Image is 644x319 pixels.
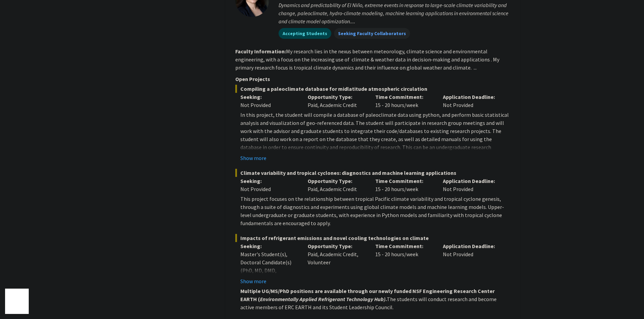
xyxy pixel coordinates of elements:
[240,185,298,193] div: Not Provided
[240,154,266,162] button: Show more
[303,177,370,193] div: Paid, Academic Credit
[235,48,286,55] b: Faculty Information:
[240,288,495,302] strong: Multiple UG/MS/PhD positions are available through our newly funded NSF Engineering Research Cent...
[240,277,266,285] button: Show more
[375,177,433,185] p: Time Commitment:
[235,48,499,71] fg-read-more: My research lies in the nexus between meteorology, climate science and environmental engineering,...
[375,93,433,101] p: Time Commitment:
[308,242,365,250] p: Opportunity Type:
[334,28,410,39] mat-chip: Seeking Faculty Collaborators
[443,93,500,101] p: Application Deadline:
[235,169,510,177] span: Climate variability and tropical cyclones: diagnostics and machine learning applications
[370,93,438,109] div: 15 - 20 hours/week
[240,101,298,109] div: Not Provided
[235,75,510,83] p: Open Projects
[240,177,298,185] p: Seeking:
[279,1,510,25] div: Dynamics and predictability of El Niño, extreme events in response to large-scale climate variabi...
[240,195,510,227] p: This project focuses on the relationship between tropical Pacific climate variability and tropica...
[240,250,298,307] div: Master's Student(s), Doctoral Candidate(s) (PhD, MD, DMD, PharmD, etc.), Postdoctoral Researcher(...
[303,242,370,285] div: Paid, Academic Credit, Volunteer
[438,242,505,285] div: Not Provided
[5,289,29,314] iframe: Chat
[240,93,298,101] p: Seeking:
[438,177,505,193] div: Not Provided
[308,177,365,185] p: Opportunity Type:
[375,242,433,250] p: Time Commitment:
[443,177,500,185] p: Application Deadline:
[303,93,370,109] div: Paid, Academic Credit
[438,93,505,109] div: Not Provided
[308,93,365,101] p: Opportunity Type:
[370,177,438,193] div: 15 - 20 hours/week
[443,242,500,250] p: Application Deadline:
[235,85,510,93] span: Compiling a paleoclimate database for midlatitude atmospheric circulation
[370,242,438,285] div: 15 - 20 hours/week
[279,28,331,39] mat-chip: Accepting Students
[240,242,298,250] p: Seeking:
[260,296,385,302] em: Environmentally Applied Refrigerant Technology Hub)
[240,111,509,159] span: In this project, the student will compile a database of paleoclimate data using python, and perfo...
[235,234,510,242] span: Impacts of refrigerant emissions and novel cooling technologies on climate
